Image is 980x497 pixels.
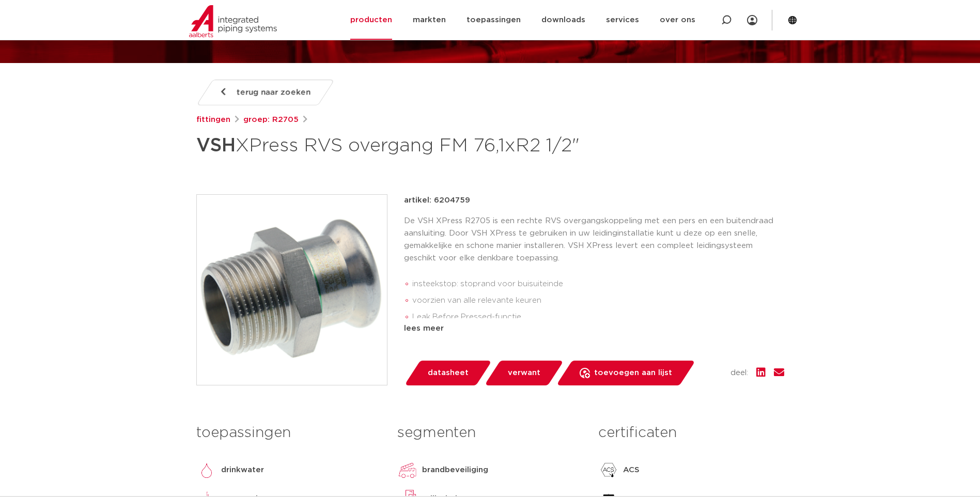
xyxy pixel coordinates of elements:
li: voorzien van alle relevante keuren [412,292,784,309]
p: ACS [623,464,640,476]
span: datasheet [428,365,469,381]
p: De VSH XPress R2705 is een rechte RVS overgangskoppeling met een pers en een buitendraad aansluit... [404,215,784,265]
a: groep: R2705 [243,114,299,126]
p: brandbeveiliging [422,464,488,476]
p: artikel: 6204759 [404,194,470,207]
h3: segmenten [397,423,583,443]
h3: certificaten [598,423,784,443]
strong: VSH [196,136,236,155]
li: Leak Before Pressed-functie [412,309,784,325]
span: deel: [730,367,748,379]
h1: XPress RVS overgang FM 76,1xR2 1/2" [196,130,584,161]
span: verwant [508,365,540,381]
li: insteekstop: stoprand voor buisuiteinde [412,276,784,292]
h3: toepassingen [196,423,382,443]
p: drinkwater [221,464,264,476]
a: datasheet [404,361,492,385]
a: terug naar zoeken [196,80,334,105]
a: fittingen [196,114,230,126]
img: brandbeveiliging [397,460,418,480]
img: ACS [598,460,619,480]
span: terug naar zoeken [237,84,310,101]
div: lees meer [404,322,784,335]
img: drinkwater [196,460,217,480]
a: verwant [484,361,564,385]
span: toevoegen aan lijst [594,365,672,381]
img: Product Image for VSH XPress RVS overgang FM 76,1xR2 1/2" [197,195,387,385]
